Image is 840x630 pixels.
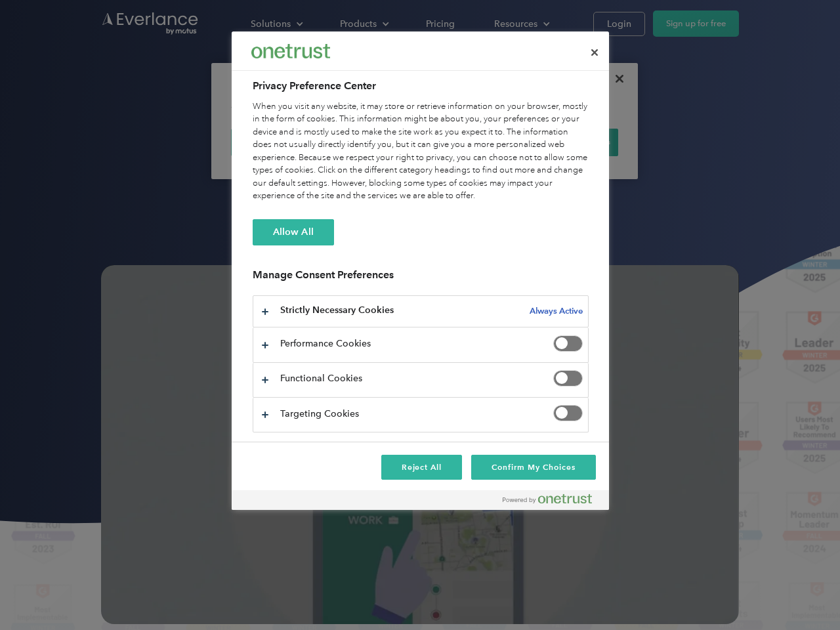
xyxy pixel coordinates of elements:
[251,44,330,58] img: Everlance
[503,493,602,510] a: Powered by OneTrust Opens in a new Tab
[253,78,589,94] h2: Privacy Preference Center
[232,31,609,510] div: Privacy Preference Center
[253,100,589,203] div: When you visit any website, it may store or retrieve information on your browser, mostly in the f...
[251,38,330,64] div: Everlance
[232,31,609,510] div: Preference center
[503,493,592,504] img: Powered by OneTrust Opens in a new Tab
[580,38,609,67] button: Close
[471,455,595,480] button: Confirm My Choices
[96,78,163,106] input: Submit
[381,455,463,480] button: Reject All
[253,219,334,245] button: Allow All
[253,268,589,289] h3: Manage Consent Preferences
